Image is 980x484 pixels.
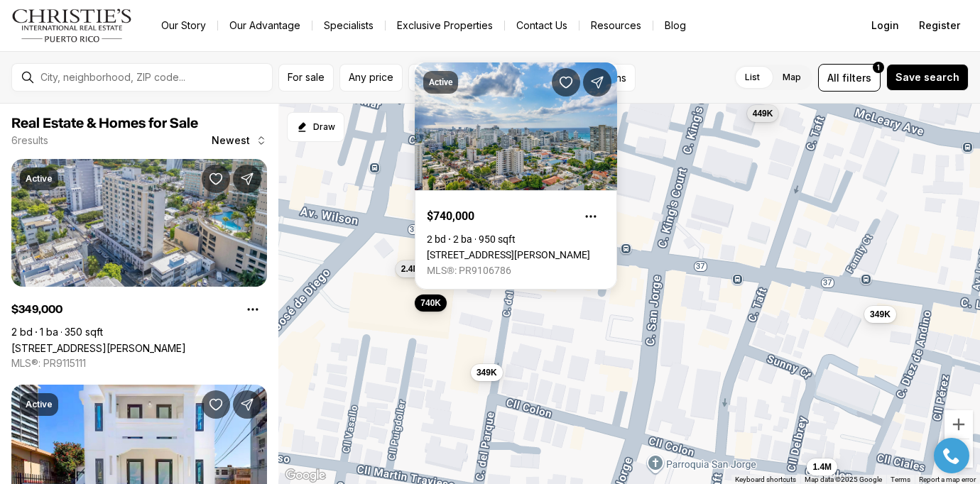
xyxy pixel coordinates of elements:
[886,64,969,91] button: Save search
[415,294,447,311] button: 740K
[287,112,344,142] button: Start drawing
[863,11,908,40] button: Login
[233,165,261,193] button: Share Property
[827,70,839,85] span: All
[895,72,959,83] span: Save search
[339,64,403,92] button: Any price
[26,173,53,185] p: Active
[233,390,261,419] button: Share Property
[747,105,779,122] button: 449K
[150,16,217,35] a: Our Story
[552,68,580,97] button: Save Property: 103-105 DE DIEGO AVE #1602N
[734,65,771,90] label: List
[818,64,881,92] button: Allfilters1
[653,16,697,35] a: Blog
[386,16,504,35] a: Exclusive Properties
[202,390,230,419] button: Save Property: 149 CALLE DELBREY
[278,64,334,92] button: For sale
[583,68,611,97] button: Share Property
[805,475,882,483] span: Map data ©2025 Google
[11,9,133,43] img: logo
[349,72,393,83] span: Any price
[471,363,503,380] button: 349K
[312,16,385,35] a: Specialists
[877,62,880,73] span: 1
[239,295,267,324] button: Property options
[842,70,871,85] span: filters
[477,366,497,378] span: 349K
[11,135,48,146] p: 6 results
[202,165,230,193] button: Save Property: 110 CALLE DEL PARQUE #9J
[505,16,579,35] button: Contact Us
[212,135,250,146] span: Newest
[891,475,910,483] a: Terms (opens in new tab)
[577,202,605,231] button: Property options
[288,72,325,83] span: For sale
[870,309,891,320] span: 349K
[218,16,312,35] a: Our Advantage
[11,342,186,354] a: 110 CALLE DEL PARQUE #9J, SAN JUAN PR, 00911
[807,458,837,475] button: 1.4M
[401,263,420,274] span: 2.4M
[864,306,896,323] button: 349K
[944,410,973,439] button: Zoom in
[420,297,441,308] span: 740K
[408,64,511,92] button: All property types
[812,461,832,473] span: 1.4M
[910,11,969,40] button: Register
[579,16,653,35] a: Resources
[26,399,53,410] p: Active
[753,108,773,119] span: 449K
[871,20,899,31] span: Login
[919,20,960,31] span: Register
[396,260,426,277] button: 2.4M
[427,249,590,260] a: 103-105 DE DIEGO AVE #1602N, SAN JUAN PR, 00911
[11,116,198,131] span: Real Estate & Homes for Sale
[203,126,276,155] button: Newest
[919,475,976,483] a: Report a map error
[429,77,452,88] p: Active
[771,65,812,90] label: Map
